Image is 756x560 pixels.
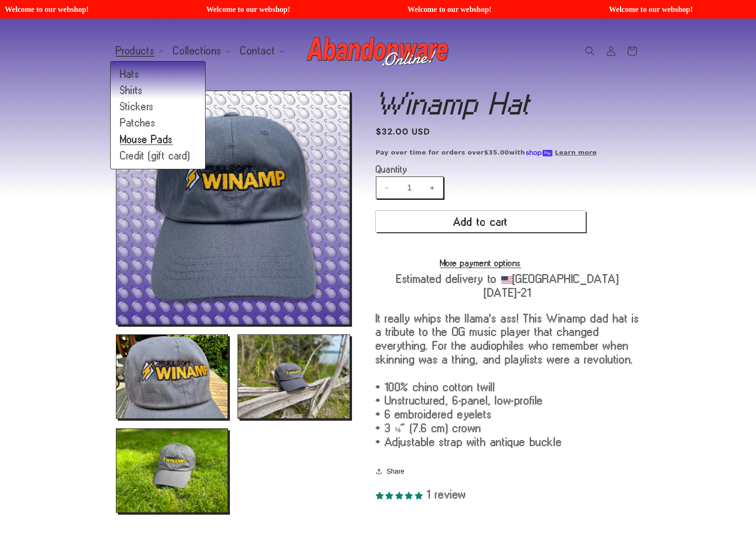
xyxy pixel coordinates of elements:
[376,488,427,500] span: 5.00 stars
[427,488,466,500] span: 1 review
[407,5,596,14] span: Welcome to our webshop!
[376,461,407,482] button: Share
[173,47,222,55] span: Collections
[396,272,497,285] b: Estimated delivery to
[206,5,395,14] span: Welcome to our webshop!
[240,47,275,55] span: Contact
[376,165,586,174] label: Quantity
[116,47,155,55] span: Products
[111,99,205,115] a: Stickers
[376,259,586,267] a: More payment options
[376,311,641,449] div: It really whips the llama's ass! This Winamp dad hat is a tribute to the OG music player that cha...
[110,41,168,61] summary: Products
[5,5,194,14] span: Welcome to our webshop!
[501,276,513,284] img: US.svg
[307,32,450,70] img: Abandonware
[376,125,431,138] span: $32.00 USD
[376,91,641,116] h1: Winamp Hat
[235,41,288,61] summary: Contact
[376,272,641,300] div: [GEOGRAPHIC_DATA]
[484,286,531,299] b: [DATE]⁠–21
[167,41,235,61] summary: Collections
[116,91,352,513] media-gallery: Gallery Viewer
[111,83,205,99] a: Shirts
[580,41,601,62] summary: Search
[376,211,586,232] button: Add to cart
[111,115,205,131] a: Patches
[303,28,453,73] a: Abandonware
[111,132,205,148] a: Mouse Pads
[111,148,205,164] a: Credit (gift card)
[111,66,205,83] a: Hats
